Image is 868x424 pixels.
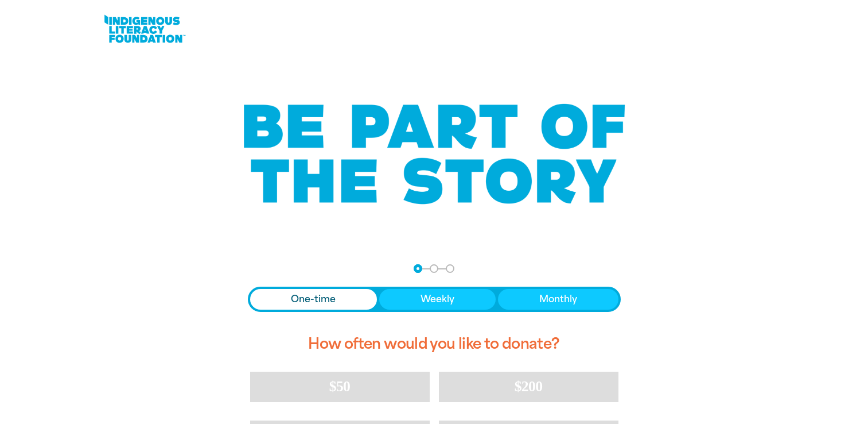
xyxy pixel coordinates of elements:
[439,372,618,402] button: $200
[515,378,543,395] span: $200
[329,378,350,395] span: $50
[291,292,336,306] span: One-time
[248,326,621,363] h2: How often would you like to donate?
[248,287,621,312] div: Donation frequency
[233,81,635,228] img: Be part of the story
[498,289,618,310] button: Monthly
[250,372,430,402] button: $50
[446,264,454,273] button: Navigate to step 3 of 3 to enter your payment details
[539,292,577,306] span: Monthly
[421,292,454,306] span: Weekly
[379,289,496,310] button: Weekly
[430,264,438,273] button: Navigate to step 2 of 3 to enter your details
[250,289,377,310] button: One-time
[414,264,422,273] button: Navigate to step 1 of 3 to enter your donation amount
